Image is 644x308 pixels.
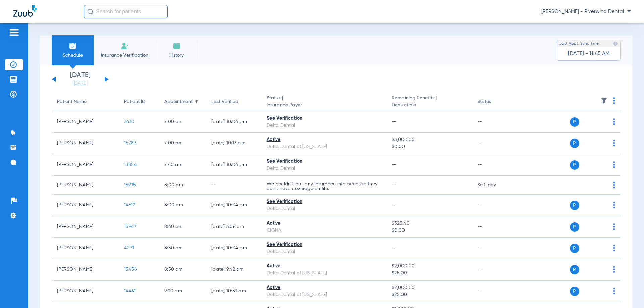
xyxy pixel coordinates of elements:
span: $2,000.00 [392,284,466,291]
div: See Verification [267,241,381,248]
span: -- [392,162,397,167]
span: P [570,265,579,274]
div: Appointment [164,98,201,105]
span: [DATE] - 11:45 AM [568,50,610,57]
td: [PERSON_NAME] [52,281,119,302]
div: Delta Dental of [US_STATE] [267,143,381,150]
img: Manual Insurance Verification [121,42,129,50]
td: [PERSON_NAME] [52,259,119,281]
td: -- [472,281,517,302]
span: $25.00 [392,291,466,298]
td: 7:00 AM [159,133,206,154]
img: Search Icon [87,9,93,15]
td: [DATE] 10:39 AM [206,281,261,302]
th: Remaining Benefits | [386,93,472,111]
img: last sync help info [613,41,618,46]
li: [DATE] [60,72,100,87]
img: group-dot-blue.svg [613,223,615,230]
div: Patient ID [124,98,154,105]
span: 15456 [124,267,137,272]
td: 7:00 AM [159,111,206,133]
div: Appointment [164,98,193,105]
span: 4071 [124,246,134,250]
span: History [161,52,193,59]
td: [DATE] 10:04 PM [206,111,261,133]
td: -- [206,176,261,195]
td: -- [472,154,517,176]
span: 15783 [124,141,136,145]
input: Search for patients [84,5,168,18]
td: [DATE] 9:42 AM [206,259,261,281]
td: [PERSON_NAME] [52,133,119,154]
div: Active [267,263,381,270]
span: Insurance Verification [99,52,151,59]
div: Patient Name [57,98,87,105]
div: See Verification [267,198,381,205]
div: Patient Name [57,98,113,105]
span: 16935 [124,183,136,187]
td: [PERSON_NAME] [52,154,119,176]
img: filter.svg [601,97,607,104]
td: [PERSON_NAME] [52,216,119,238]
span: P [570,222,579,232]
td: 8:40 AM [159,216,206,238]
span: P [570,160,579,170]
span: Deductible [392,102,466,109]
img: group-dot-blue.svg [613,266,615,273]
span: -- [392,203,397,207]
span: 15947 [124,224,136,229]
div: Delta Dental [267,205,381,212]
td: [PERSON_NAME] [52,238,119,259]
img: Zuub Logo [13,5,37,17]
span: Schedule [57,52,89,59]
div: Last Verified [211,98,256,105]
td: 8:00 AM [159,176,206,195]
td: [PERSON_NAME] [52,176,119,195]
span: P [570,287,579,296]
span: $0.00 [392,227,466,234]
span: Insurance Payer [267,102,381,109]
p: We couldn’t pull any insurance info because they don’t have coverage on file. [267,182,381,191]
img: group-dot-blue.svg [613,97,615,104]
span: 14612 [124,203,135,207]
div: Delta Dental of [US_STATE] [267,291,381,298]
span: P [570,244,579,253]
span: P [570,117,579,127]
td: -- [472,238,517,259]
img: group-dot-blue.svg [613,202,615,208]
span: $25.00 [392,270,466,277]
td: -- [472,259,517,281]
span: $320.40 [392,220,466,227]
span: -- [392,183,397,187]
img: hamburger-icon [9,28,19,37]
div: See Verification [267,115,381,122]
iframe: Chat Widget [610,276,644,308]
div: Delta Dental [267,248,381,255]
img: group-dot-blue.svg [613,245,615,251]
span: P [570,201,579,210]
a: [DATE] [60,80,100,87]
div: Patient ID [124,98,145,105]
span: 14461 [124,289,136,293]
th: Status [472,93,517,111]
img: History [173,42,181,50]
span: [PERSON_NAME] - Riverwind Dental [541,8,631,15]
td: -- [472,195,517,216]
td: 7:40 AM [159,154,206,176]
td: [DATE] 10:04 PM [206,195,261,216]
span: $2,000.00 [392,263,466,270]
div: Active [267,284,381,291]
span: $3,000.00 [392,136,466,143]
td: [DATE] 10:04 PM [206,238,261,259]
td: [PERSON_NAME] [52,195,119,216]
td: -- [472,111,517,133]
span: -- [392,246,397,250]
td: 8:50 AM [159,259,206,281]
div: Active [267,136,381,143]
td: -- [472,216,517,238]
td: 8:50 AM [159,238,206,259]
div: Delta Dental of [US_STATE] [267,270,381,277]
th: Status | [261,93,386,111]
span: -- [392,119,397,124]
